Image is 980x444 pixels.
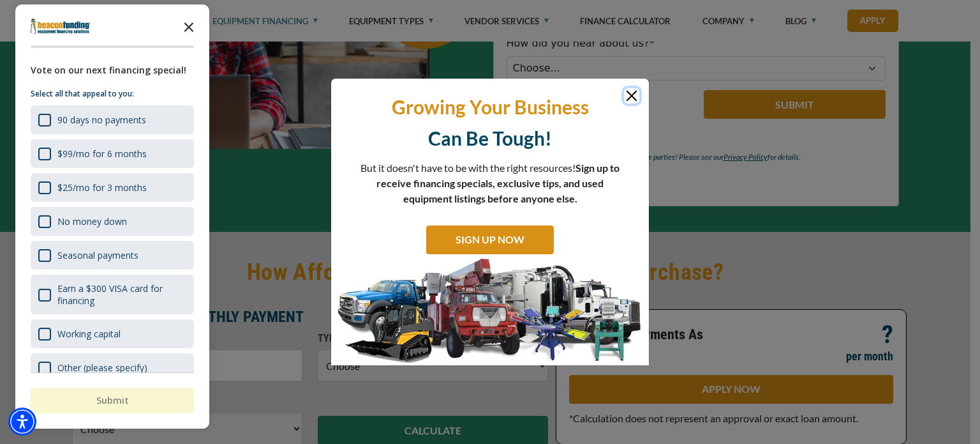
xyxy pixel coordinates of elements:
[360,160,620,206] p: But it doesn't have to be with the right resources!
[331,257,649,366] img: SIGN UP NOW
[31,19,91,34] img: Company logo
[376,162,620,204] span: Sign up to receive financing specials, exclusive tips, and used equipment listings before anyone ...
[31,275,194,314] div: Earn a $300 VISA card for financing
[31,88,194,100] p: Select all that appeal to you:
[57,215,127,227] div: No money down
[57,328,121,340] div: Working capital
[341,95,639,119] p: Growing Your Business
[341,126,639,151] p: Can Be Tough!
[31,207,194,236] div: No money down
[31,173,194,202] div: $25/mo for 3 months
[624,88,639,103] button: Close
[57,148,147,160] div: $99/mo for 6 months
[57,181,147,194] div: $25/mo for 3 months
[57,282,186,307] div: Earn a $300 VISA card for financing
[57,114,146,126] div: 90 days no payments
[426,226,554,254] a: SIGN UP NOW
[15,4,209,429] div: Survey
[176,13,202,39] button: Close the survey
[31,319,194,348] div: Working capital
[57,249,138,261] div: Seasonal payments
[31,105,194,134] div: 90 days no payments
[31,241,194,270] div: Seasonal payments
[31,139,194,168] div: $99/mo for 6 months
[31,388,194,413] button: Submit
[31,63,194,77] div: Vote on our next financing special!
[57,362,147,374] div: Other (please specify)
[8,408,36,436] div: Accessibility Menu
[31,353,194,382] div: Other (please specify)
